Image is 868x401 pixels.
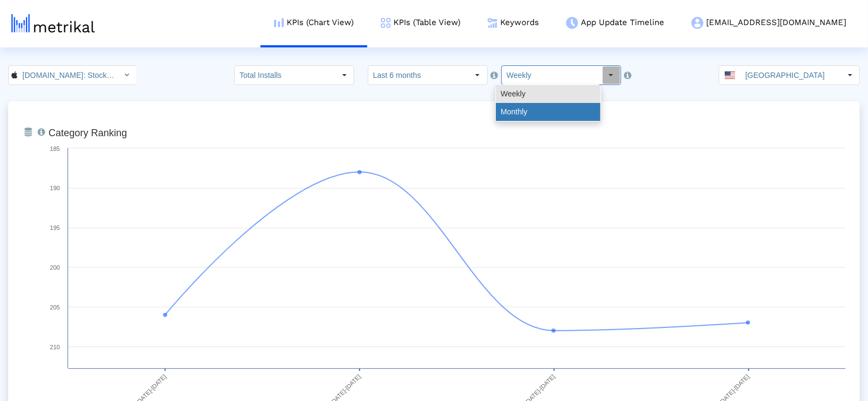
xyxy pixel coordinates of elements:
[50,304,60,311] text: 205
[496,103,600,121] div: Monthly
[841,66,859,84] div: Select
[274,18,284,27] img: kpi-chart-menu-icon.png
[118,66,136,84] div: Select
[488,18,497,28] img: keywords.png
[381,18,391,28] img: kpi-table-menu-icon.png
[469,66,487,84] div: Select
[50,145,60,152] text: 185
[566,17,578,29] img: app-update-menu-icon.png
[50,344,60,350] text: 210
[50,224,60,231] text: 195
[602,66,621,84] div: Select
[50,264,60,271] text: 200
[48,127,127,138] tspan: Category Ranking
[11,14,95,33] img: metrical-logo-light.png
[50,185,60,191] text: 190
[496,85,600,103] div: Weekly
[335,66,354,84] div: Select
[691,17,703,29] img: my-account-menu-icon.png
